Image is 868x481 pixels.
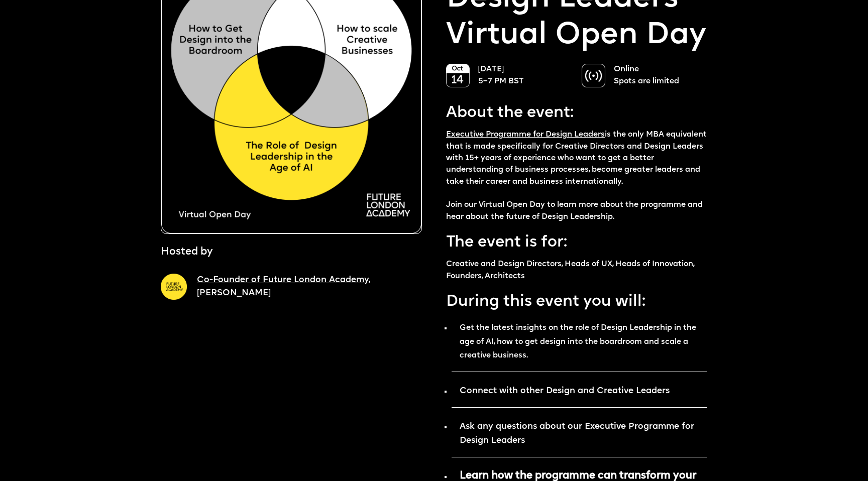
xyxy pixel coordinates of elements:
p: During this event you will: [446,292,707,312]
p: Hosted by [161,244,213,260]
p: Creative and Design Directors, Heads of UX, Heads of Innovation, Founders, Architects [446,259,707,282]
p: Online Spots are limited [614,64,707,87]
strong: Ask any questions about our Executive Programme for Design Leaders [460,422,694,445]
a: Co-Founder of Future London Academy, [PERSON_NAME] [197,276,370,297]
img: A yellow circle with Future London Academy logo [161,274,187,300]
a: Executive Programme for Design Leaders [446,131,605,139]
p: is the only MBA equivalent that is made specifically for Creative Directors and Design Leaders wi... [446,129,707,223]
strong: Get the latest insights on the role of Design Leadership in the age of AI, how to get design into... [460,324,696,360]
p: [DATE] 5–7 PM BST [478,64,572,87]
strong: Connect with other Design and Creative Leaders [460,387,670,395]
p: About the event: [446,103,707,124]
p: The event is for: [446,233,707,253]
